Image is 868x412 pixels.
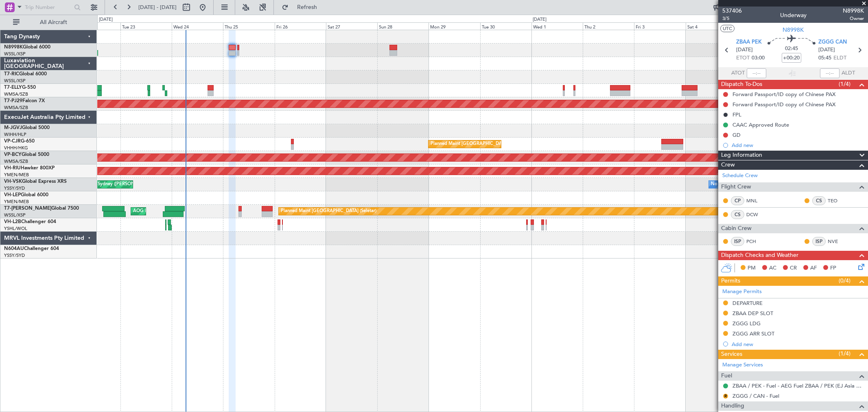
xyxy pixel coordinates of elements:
a: N604AUChallenger 604 [4,246,59,251]
div: ZBAA DEP SLOT [732,310,773,317]
div: Add new [732,142,864,149]
span: Handling [721,401,744,411]
div: Wed 1 [531,22,583,30]
div: DEPARTURE [732,300,763,307]
a: T7-RICGlobal 6000 [4,72,47,77]
a: VH-L2BChallenger 604 [4,219,56,224]
a: VH-RIUHawker 800XP [4,166,55,171]
a: T7-[PERSON_NAME]Global 7500 [4,206,79,211]
a: WMSA/SZB [4,91,28,97]
span: (0/4) [839,276,851,285]
div: Forward Passport/ID copy of Chinese PAX [732,101,835,108]
div: ZGGG ARR SLOT [732,330,774,337]
span: T7-ELLY [4,85,22,90]
span: Leg Information [721,151,762,160]
a: WMSA/SZB [4,105,28,111]
span: ZBAA PEK [736,38,762,46]
span: N8998K [783,26,804,34]
a: YSSY/SYD [4,185,25,191]
a: NVE [828,238,846,245]
span: Dispatch Checks and Weather [721,251,798,260]
div: Planned Maint [GEOGRAPHIC_DATA] (Seletar) [281,205,376,217]
a: WMSA/SZB [4,158,28,164]
a: YMEN/MEB [4,199,29,205]
button: UTC [720,25,735,32]
span: N8998K [843,7,864,15]
span: [DATE] [736,46,753,54]
div: Planned Maint [GEOGRAPHIC_DATA] ([GEOGRAPHIC_DATA] Intl) [431,138,566,150]
a: VH-VSKGlobal Express XRS [4,179,67,184]
span: ELDT [833,54,846,62]
div: CS [731,210,744,219]
span: N8998K [4,45,23,50]
a: YMEN/MEB [4,172,29,178]
span: [DATE] [818,46,835,54]
a: T7-PJ29Falcon 7X [4,99,45,103]
a: VH-LEPGlobal 6000 [4,193,48,197]
a: YSSY/SYD [4,252,25,259]
span: (1/4) [839,349,851,358]
div: CS [812,196,826,205]
div: Sat 27 [326,22,377,30]
span: Crew [721,160,735,170]
input: --:-- [747,68,766,78]
span: (1/4) [839,80,851,88]
div: [DATE] [99,16,113,23]
div: [DATE] [533,16,547,23]
a: VHHH/HKG [4,145,28,151]
div: Sat 4 [686,22,737,30]
a: YSHL/WOL [4,226,27,232]
span: ZGGG CAN [818,38,847,46]
div: Underway [780,11,807,20]
span: VH-LEP [4,193,21,197]
div: AOG Maint London ([GEOGRAPHIC_DATA]) [133,205,224,217]
div: Sun 28 [377,22,429,30]
button: All Aircraft [9,16,88,29]
div: Tue 23 [120,22,172,30]
div: Planned Maint Sydney ([PERSON_NAME] Intl) [67,178,161,191]
div: Mon 29 [429,22,480,30]
span: PM [748,264,756,272]
a: VP-BCYGlobal 5000 [4,152,49,157]
div: CP [731,196,744,205]
span: T7-RIC [4,72,19,77]
input: Trip Number [25,1,72,13]
div: ZGGG LDG [732,320,761,327]
span: Dispatch To-Dos [721,80,762,89]
a: ZGGG / CAN - Fuel [732,392,779,399]
div: Fri 3 [634,22,685,30]
a: DCW [746,211,765,218]
span: 03:00 [752,54,765,62]
div: ISP [731,237,744,246]
a: PCH [746,238,765,245]
div: Thu 2 [583,22,634,30]
div: Fri 26 [275,22,326,30]
a: MNL [746,197,765,204]
span: VP-CJR [4,139,21,144]
div: CAAC Approved Route [732,121,789,128]
span: ATOT [731,69,745,77]
div: Add new [732,341,864,348]
a: Manage Services [722,361,763,369]
span: [DATE] - [DATE] [138,4,177,11]
span: M-JGVJ [4,125,22,130]
span: 537406 [722,7,742,15]
span: VP-BCY [4,152,22,157]
span: T7-PJ29 [4,99,22,103]
span: CR [790,264,797,272]
span: AF [810,264,817,272]
span: Fuel [721,371,732,381]
div: No Crew [711,178,730,191]
span: All Aircraft [21,20,86,25]
span: VH-VSK [4,179,22,184]
span: T7-[PERSON_NAME] [4,206,51,211]
span: FP [830,264,836,272]
div: GD [732,131,741,138]
span: Services [721,350,742,359]
span: ETOT [736,54,750,62]
a: WSSL/XSP [4,78,26,84]
a: VP-CJRG-650 [4,139,35,144]
div: FPL [732,111,741,118]
a: Manage Permits [722,288,762,296]
div: Forward Passport/ID copy of Chinese PAX [732,91,835,98]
